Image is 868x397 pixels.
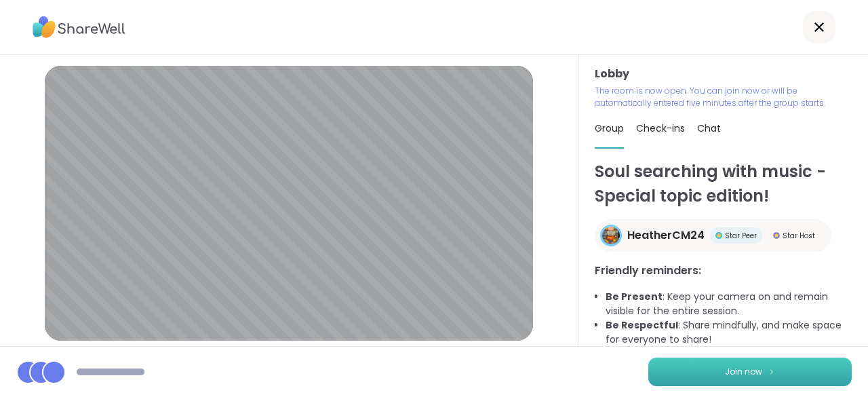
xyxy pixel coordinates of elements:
[697,121,721,135] span: Chat
[595,159,852,208] h1: Soul searching with music -Special topic edition!
[595,85,852,109] p: The room is now open. You can join now or will be automatically entered five minutes after the gr...
[595,219,831,252] a: HeatherCM24HeatherCM24Star PeerStar PeerStar HostStar Host
[648,358,852,386] button: Join now
[768,368,776,375] img: ShareWell Logomark
[715,232,722,239] img: Star Peer
[595,121,624,135] span: Group
[606,290,663,303] b: Be Present
[627,227,705,244] span: HeatherCM24
[33,12,125,43] img: ShareWell Logo
[725,231,757,241] span: Star Peer
[606,290,852,318] li: : Keep your camera on and remain visible for the entire session.
[595,66,852,82] h3: Lobby
[606,318,852,347] li: : Share mindfully, and make space for everyone to share!
[783,231,815,241] span: Star Host
[602,227,620,244] img: HeatherCM24
[725,366,762,378] span: Join now
[595,263,852,279] h3: Friendly reminders:
[606,318,678,332] b: Be Respectful
[636,121,685,135] span: Check-ins
[773,232,780,239] img: Star Host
